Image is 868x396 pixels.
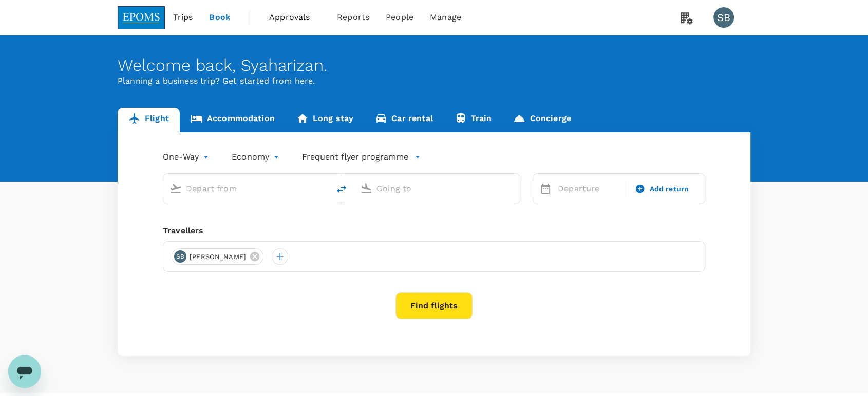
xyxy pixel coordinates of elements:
[322,187,324,189] button: Open
[118,6,165,29] img: EPOMS SDN BHD
[172,248,263,265] div: SB[PERSON_NAME]
[186,181,308,196] input: Depart from
[8,355,41,388] iframe: Button to launch messaging window
[386,11,413,24] span: People
[302,151,421,163] button: Frequent flyer programme
[209,11,231,24] span: Book
[502,108,581,132] a: Concierge
[558,183,618,195] p: Departure
[163,149,211,165] div: One-Way
[118,75,750,87] p: Planning a business trip? Get started from here.
[118,56,750,75] div: Welcome back , Syaharizan .
[395,292,473,319] button: Find flights
[232,149,281,165] div: Economy
[329,177,354,202] button: delete
[286,108,364,132] a: Long stay
[180,108,286,132] a: Accommodation
[269,11,320,24] span: Approvals
[376,181,498,196] input: Going to
[430,11,461,24] span: Manage
[713,7,734,28] div: SB
[173,11,193,24] span: Trips
[364,108,444,132] a: Car rental
[174,250,186,263] div: SB
[163,225,705,237] div: Travellers
[337,11,369,24] span: Reports
[302,151,408,163] p: Frequent flyer programme
[444,108,503,132] a: Train
[183,252,252,262] span: [PERSON_NAME]
[513,187,515,189] button: Open
[118,108,180,132] a: Flight
[649,184,689,194] span: Add return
